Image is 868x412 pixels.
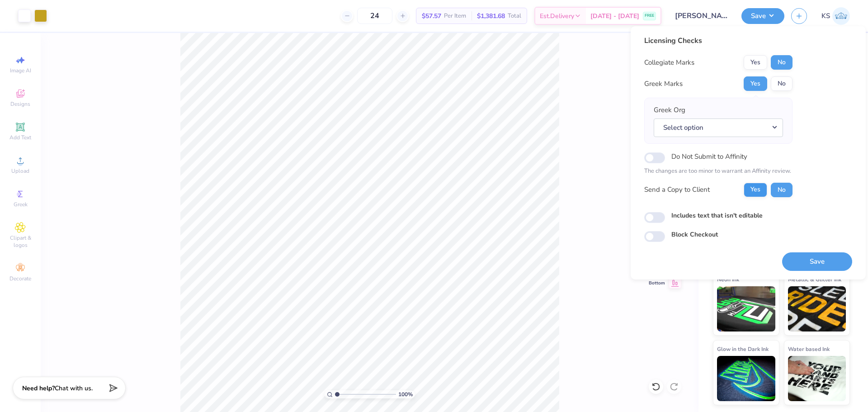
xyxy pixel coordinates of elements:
[540,11,574,21] span: Est. Delivery
[11,167,29,175] span: Upload
[788,356,846,401] img: Water based Ink
[671,211,763,220] label: Includes text that isn't editable
[741,8,784,24] button: Save
[9,275,31,282] span: Decorate
[14,201,28,208] span: Greek
[832,7,850,25] img: Kath Sales
[771,55,793,70] button: No
[744,76,767,91] button: Yes
[717,286,775,331] img: Neon Ink
[717,344,769,354] span: Glow in the Dark Ink
[744,55,767,70] button: Yes
[717,356,775,401] img: Glow in the Dark Ink
[649,280,665,286] span: Bottom
[10,67,31,74] span: Image AI
[821,11,830,21] span: KS
[10,100,30,108] span: Designs
[654,118,783,137] button: Select option
[55,384,93,393] span: Chat with us.
[645,13,654,19] span: FREE
[654,105,685,115] label: Greek Org
[671,230,718,239] label: Block Checkout
[644,185,710,195] div: Send a Copy to Client
[22,384,55,393] strong: Need help?
[744,183,767,197] button: Yes
[644,79,683,89] div: Greek Marks
[590,11,639,21] span: [DATE] - [DATE]
[398,390,413,398] span: 100 %
[821,7,850,25] a: KS
[5,234,36,249] span: Clipart & logos
[644,35,793,46] div: Licensing Checks
[771,183,793,197] button: No
[508,11,521,21] span: Total
[788,286,846,331] img: Metallic & Glitter Ink
[444,11,466,21] span: Per Item
[477,11,505,21] span: $1,381.68
[671,151,747,162] label: Do Not Submit to Affinity
[422,11,441,21] span: $57.57
[644,57,694,68] div: Collegiate Marks
[771,76,793,91] button: No
[9,134,31,141] span: Add Text
[357,8,392,24] input: – –
[668,7,735,25] input: Untitled Design
[644,167,793,176] p: The changes are too minor to warrant an Affinity review.
[788,344,830,354] span: Water based Ink
[782,252,852,271] button: Save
